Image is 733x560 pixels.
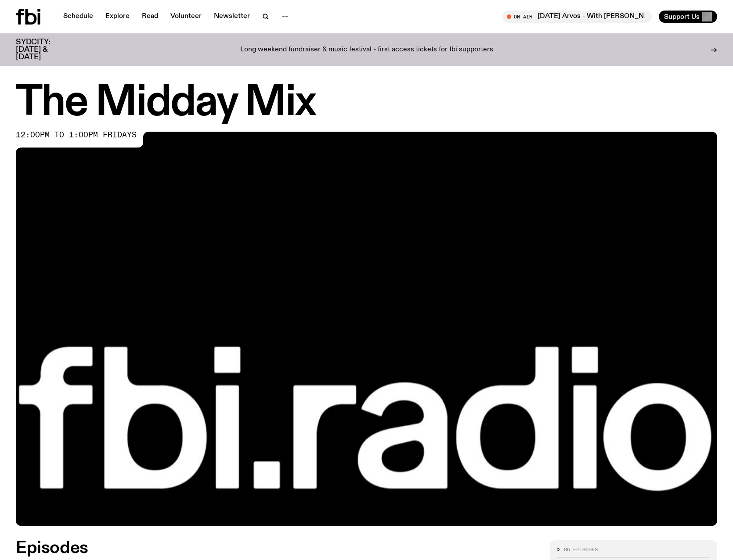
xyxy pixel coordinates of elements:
a: Newsletter [209,11,255,23]
span: 86 episodes [564,547,598,552]
a: Schedule [58,11,98,23]
a: Volunteer [165,11,207,23]
h1: The Midday Mix [16,83,717,123]
h2: Episodes [16,540,480,556]
span: 12:00pm to 1:00pm fridays [16,132,137,139]
button: Support Us [659,11,717,23]
h3: SYDCITY: [DATE] & [DATE] [16,39,72,61]
a: Read [137,11,163,23]
a: Explore [100,11,135,23]
button: On Air[DATE] Arvos - With [PERSON_NAME] [502,11,652,23]
p: Long weekend fundraiser & music festival - first access tickets for fbi supporters [240,46,493,54]
span: Support Us [664,13,700,21]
